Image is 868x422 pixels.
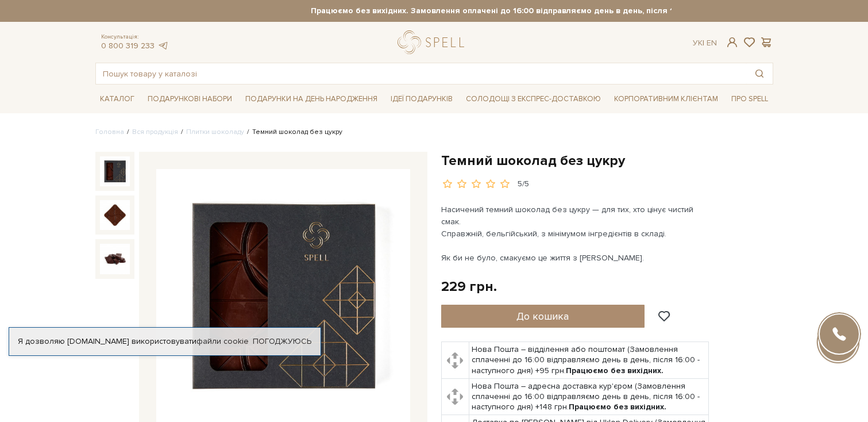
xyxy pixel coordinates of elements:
[398,30,469,54] a: logo
[100,200,130,230] img: Темний шоколад без цукру
[253,336,311,347] a: Погоджуюсь
[95,90,139,108] span: Каталог
[241,90,382,108] span: Подарунки на День народження
[143,90,237,108] span: Подарункові набори
[441,152,773,170] h1: Темний шоколад без цукру
[95,128,124,136] a: Головна
[441,253,644,263] span: Як би не було, смакуємо це життя з [PERSON_NAME].
[693,38,717,48] div: Ук
[441,278,497,296] div: 229 грн.
[609,89,723,109] a: Корпоративним клієнтам
[707,38,717,48] a: En
[746,63,773,84] button: Пошук товару у каталозі
[101,33,169,41] span: Консультація:
[96,63,746,84] input: Пошук товару у каталозі
[9,336,321,347] div: Я дозволяю [DOMAIN_NAME] використовувати
[100,244,130,274] img: Темний шоколад без цукру
[186,128,244,136] a: Плитки шоколаду
[132,128,178,136] a: Вся продукція
[703,38,704,48] span: |
[100,156,130,186] img: Темний шоколад без цукру
[244,127,342,137] li: Темний шоколад без цукру
[461,89,605,109] a: Солодощі з експрес-доставкою
[469,378,708,415] td: Нова Пошта – адресна доставка кур'єром (Замовлення сплаченні до 16:00 відправляємо день в день, п...
[441,305,645,328] button: До кошика
[727,90,773,108] span: Про Spell
[469,342,708,379] td: Нова Пошта – відділення або поштомат (Замовлення сплаченні до 16:00 відправляємо день в день, піс...
[569,402,666,412] b: Працюємо без вихідних.
[441,229,666,239] span: Справжній, бельгійський, з мінімумом інгредієнтів в складі.
[516,310,569,323] span: До кошика
[386,90,457,108] span: Ідеї подарунків
[518,179,529,190] div: 5/5
[157,41,169,51] a: telegram
[441,205,696,227] span: Насичений темний шоколад без цукру — для тих, хто цінує чистий смак.
[101,41,155,51] a: 0 800 319 233
[566,366,663,375] b: Працюємо без вихідних.
[196,336,249,346] a: файли cookie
